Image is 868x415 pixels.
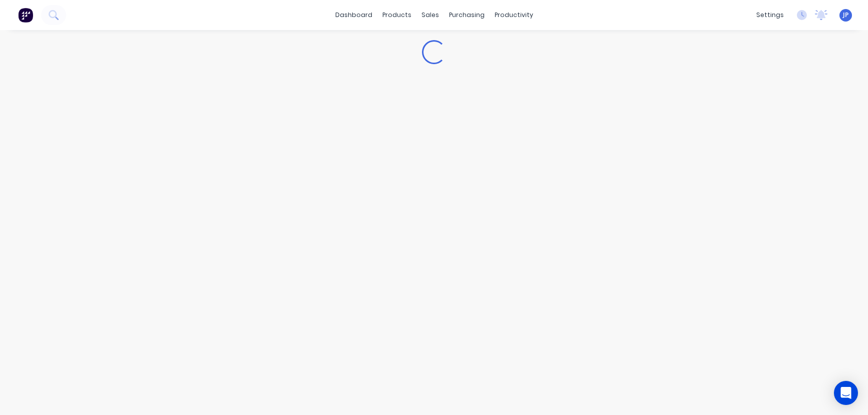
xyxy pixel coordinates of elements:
[416,8,444,23] div: sales
[18,8,33,23] img: Factory
[490,8,538,23] div: productivity
[843,11,848,20] span: JP
[444,8,490,23] div: purchasing
[751,8,789,23] div: settings
[377,8,416,23] div: products
[330,8,377,23] a: dashboard
[834,381,858,405] div: Open Intercom Messenger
